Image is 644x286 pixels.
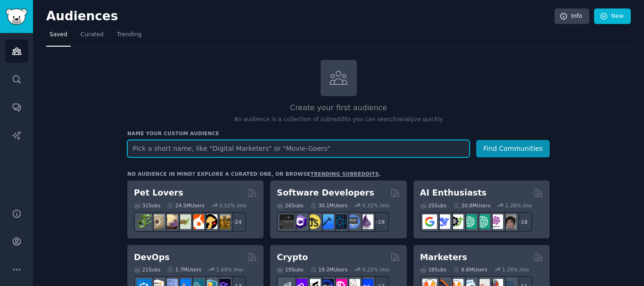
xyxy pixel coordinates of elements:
span: Saved [50,31,67,39]
div: 25 Sub s [420,202,446,209]
img: chatgpt_promptDesign [462,214,477,229]
img: cockatiel [190,214,204,229]
img: chatgpt_prompts_ [475,214,490,229]
h2: Audiences [46,9,554,24]
button: Find Communities [476,140,550,157]
p: An audience is a collection of subreddits you can search/analyze quickly [127,115,550,124]
img: ArtificalIntelligence [502,214,516,229]
input: Pick a short name, like "Digital Marketers" or "Movie-Goers" [127,140,470,157]
a: Info [554,8,589,25]
div: 0.32 % /mo [363,202,389,209]
div: 0.22 % /mo [363,266,389,273]
img: herpetology [137,214,151,229]
div: 26 Sub s [277,202,303,209]
h2: Crypto [277,252,308,263]
h2: Marketers [420,252,467,263]
div: 31 Sub s [134,202,160,209]
div: No audience in mind? Explore a curated one, or browse . [127,171,381,177]
div: 20.8M Users [453,202,490,209]
div: 1.7M Users [167,266,201,273]
div: 1.69 % /mo [216,266,243,273]
img: ballpython [150,214,165,229]
a: Trending [114,27,145,47]
img: iOSProgramming [319,214,334,229]
a: trending subreddits [310,171,379,177]
div: 1.26 % /mo [502,266,529,273]
span: Trending [117,31,141,39]
span: Curated [81,31,104,39]
h2: AI Enthusiasts [420,187,487,199]
img: dogbreed [216,214,231,229]
img: AskComputerScience [346,214,360,229]
img: turtle [176,214,191,229]
img: AItoolsCatalog [449,214,463,229]
div: 18 Sub s [420,266,446,273]
div: + 19 [369,212,389,232]
img: elixir [359,214,373,229]
a: New [594,8,631,25]
div: 24.5M Users [167,202,204,209]
img: leopardgeckos [163,214,178,229]
div: + 24 [226,212,246,232]
h3: Name your custom audience [127,130,550,137]
div: 21 Sub s [134,266,160,273]
h2: Pet Lovers [134,187,183,199]
div: 0.52 % /mo [219,202,246,209]
h2: Software Developers [277,187,374,199]
img: GummySearch logo [6,8,27,25]
img: csharp [293,214,307,229]
div: + 18 [512,212,532,232]
img: reactnative [332,214,347,229]
div: 6.6M Users [453,266,487,273]
img: PetAdvice [203,214,217,229]
div: 19.2M Users [310,266,347,273]
img: OpenAIDev [488,214,503,229]
h2: Create your first audience [127,102,550,114]
img: GoogleGeminiAI [422,214,437,229]
div: 1.28 % /mo [505,202,532,209]
img: DeepSeek [436,214,450,229]
h2: DevOps [134,252,170,263]
img: software [280,214,294,229]
img: learnjavascript [306,214,321,229]
a: Curated [77,27,107,47]
a: Saved [46,27,71,47]
div: 30.1M Users [310,202,347,209]
div: 19 Sub s [277,266,303,273]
